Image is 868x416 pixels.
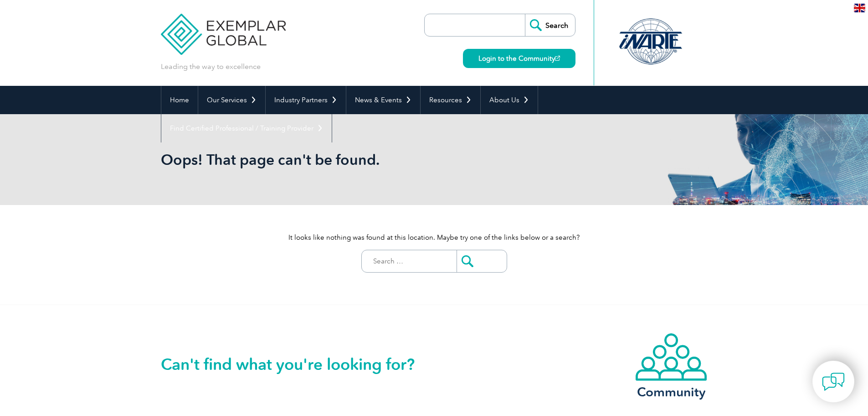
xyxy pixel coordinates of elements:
p: It looks like nothing was found at this location. Maybe try one of the links below or a search? [161,232,708,242]
input: Search [525,14,575,36]
h1: Oops! That page can't be found. [161,151,511,169]
a: Industry Partners [266,86,346,114]
a: Resources [421,86,480,114]
p: Leading the way to excellence [161,62,261,72]
img: contact-chat.png [822,370,845,393]
a: News & Events [346,86,420,114]
a: Find Certified Professional / Training Provider [161,114,332,142]
a: Community [635,332,708,398]
h3: Community [635,386,708,398]
img: open_square.png [555,56,560,61]
a: Home [161,86,198,114]
input: Submit [457,250,507,272]
a: Our Services [198,86,265,114]
a: Login to the Community [463,49,575,68]
a: About Us [481,86,538,114]
img: en [854,4,865,12]
img: icon-community.webp [635,332,708,382]
h2: Can't find what you're looking for? [161,357,434,372]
